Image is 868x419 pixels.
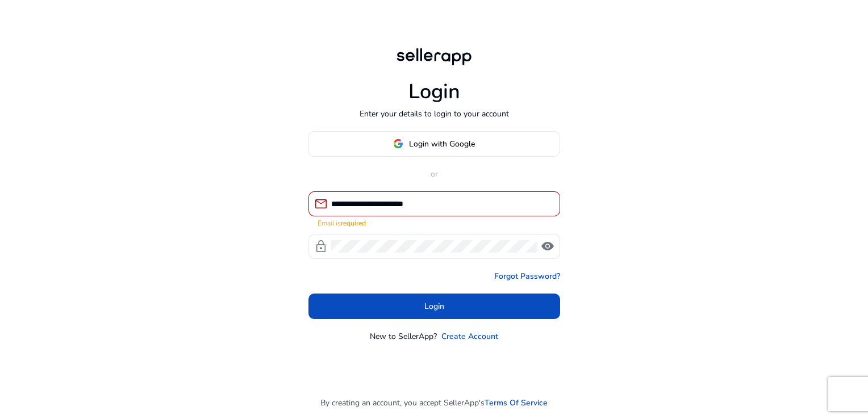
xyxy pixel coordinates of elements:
[341,219,366,228] strong: required
[408,79,460,104] h1: Login
[441,330,498,342] a: Create Account
[314,240,328,253] span: lock
[308,168,560,180] p: or
[424,300,444,312] span: Login
[541,240,554,253] span: visibility
[308,294,560,319] button: Login
[370,330,437,342] p: New to SellerApp?
[494,270,560,282] a: Forgot Password?
[314,197,328,211] span: mail
[318,216,551,228] mat-error: Email is
[308,131,560,157] button: Login with Google
[393,139,403,149] img: google-logo.svg
[485,397,548,409] a: Terms Of Service
[360,108,509,120] p: Enter your details to login to your account
[409,138,475,150] span: Login with Google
